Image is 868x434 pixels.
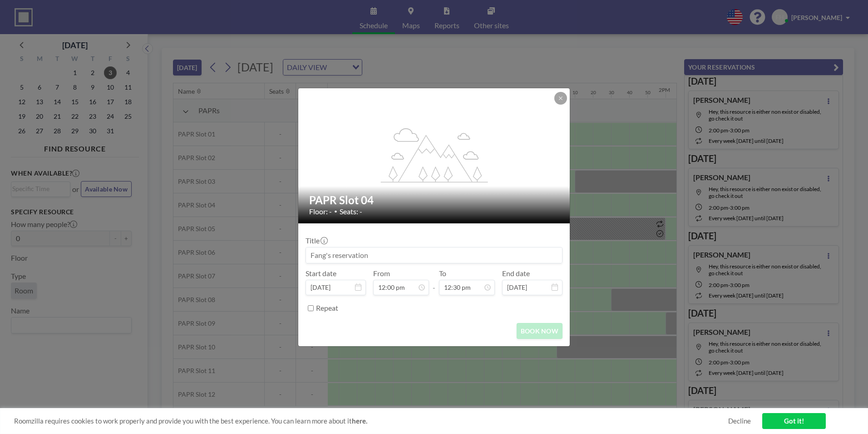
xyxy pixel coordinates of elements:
span: Floor: - [309,207,332,216]
a: here. [352,417,367,425]
span: Roomzilla requires cookies to work properly and provide you with the best experience. You can lea... [14,417,728,425]
h2: PAPR Slot 04 [309,193,560,207]
a: Got it! [762,413,826,429]
label: From [373,269,390,278]
button: BOOK NOW [517,323,562,339]
label: End date [502,269,530,278]
g: flex-grow: 1.2; [381,127,488,182]
span: - [433,272,435,292]
span: Seats: - [340,207,362,216]
label: Start date [306,269,336,278]
a: Decline [728,417,751,425]
label: Repeat [316,303,338,313]
span: • [334,208,337,215]
input: Fang's reservation [306,247,562,263]
label: Title [306,236,327,245]
label: To [439,269,446,278]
